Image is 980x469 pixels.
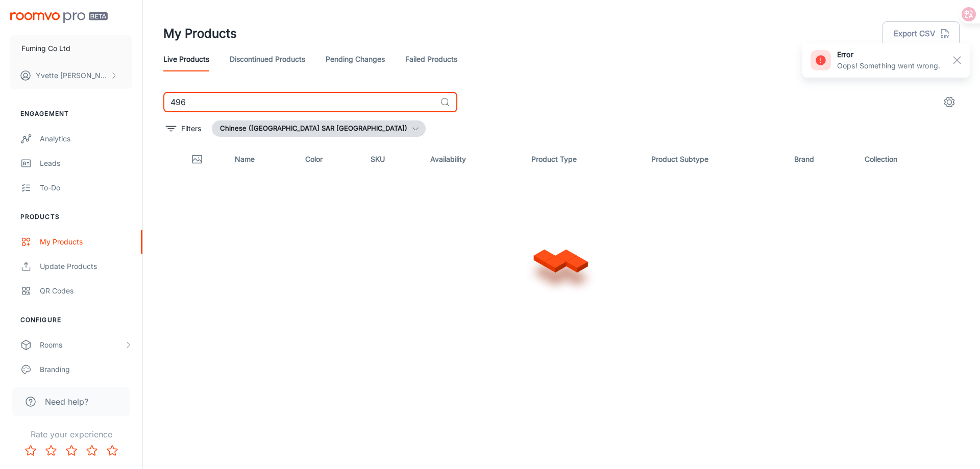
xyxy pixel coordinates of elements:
div: Leads [40,158,132,169]
p: Fuming Co Ltd [21,43,70,54]
button: Export CSV [883,21,960,46]
input: Search [163,92,436,112]
th: Name [227,145,297,174]
a: Discontinued Products [230,47,305,71]
button: settings [939,92,960,112]
button: Rate 4 star [82,440,102,461]
div: Branding [40,364,132,375]
th: Brand [786,145,856,174]
th: Product Subtype [643,145,786,174]
p: Rate your experience [8,428,134,440]
p: Filters [181,123,201,134]
a: Pending Changes [326,47,385,71]
button: Rate 1 star [20,440,41,461]
button: Rate 3 star [61,440,82,461]
div: To-do [40,182,132,193]
th: Availability [422,145,523,174]
th: Color [297,145,362,174]
button: Rate 2 star [41,440,61,461]
button: filter [163,120,204,137]
p: Yvette [PERSON_NAME] [36,70,108,81]
h1: My Products [163,24,237,43]
div: Rooms [40,339,124,351]
div: QR Codes [40,285,132,297]
img: Roomvo PRO Beta [10,12,108,23]
div: Update Products [40,261,132,272]
a: Failed Products [405,47,457,71]
button: Rate 5 star [102,440,122,461]
div: Analytics [40,133,132,144]
button: Chinese ([GEOGRAPHIC_DATA] SAR [GEOGRAPHIC_DATA]) [212,120,426,137]
th: SKU [362,145,422,174]
button: Fuming Co Ltd [10,35,132,62]
button: Yvette [PERSON_NAME] [10,62,132,89]
a: Live Products [163,47,209,71]
span: Need help? [45,396,88,408]
svg: Thumbnail [191,153,203,165]
div: My Products [40,236,132,248]
th: Product Type [523,145,643,174]
th: Collection [856,145,960,174]
p: Oops! Something went wrong. [837,60,940,71]
h6: error [837,49,940,60]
